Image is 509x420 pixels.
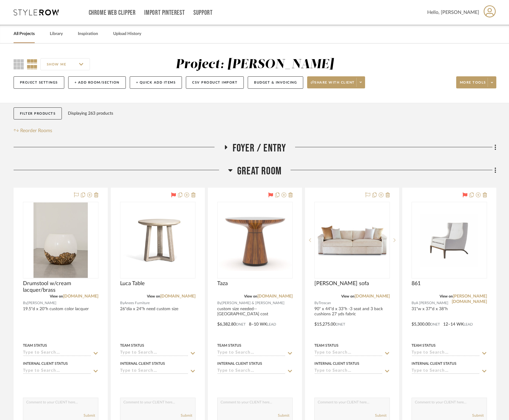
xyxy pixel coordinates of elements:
div: Displaying 263 products [68,107,113,119]
button: Submit [84,413,95,418]
span: Drumstool w/cream lacquer/brass [23,280,98,294]
input: Type to Search… [412,368,480,374]
button: More tools [456,76,496,88]
div: Team Status [217,343,241,348]
span: View on [50,294,63,298]
div: Internal Client Status [217,361,262,366]
a: Inspiration [78,30,98,38]
input: Type to Search… [217,350,285,356]
a: Upload History [113,30,141,38]
span: By [120,300,124,306]
span: View on [147,294,160,298]
button: + Quick Add Items [130,76,182,89]
span: 861 [412,280,421,287]
button: Project Settings [14,76,64,89]
input: Type to Search… [314,350,383,356]
a: [PERSON_NAME][DOMAIN_NAME] [452,294,487,304]
button: CSV Product Import [186,76,244,89]
button: Share with client [307,76,365,88]
button: Filter Products [14,107,62,120]
span: Foyer / Entry [233,142,286,155]
span: [PERSON_NAME] sofa [314,280,369,287]
button: Submit [278,413,289,418]
img: Taza [218,209,292,271]
span: By [412,300,416,306]
div: Team Status [314,343,339,348]
div: Team Status [120,343,144,348]
div: Internal Client Status [120,361,165,366]
input: Type to Search… [23,368,91,374]
span: View on [341,294,355,298]
div: 0 [315,202,390,278]
a: Import Pinterest [144,10,185,15]
input: Type to Search… [314,368,383,374]
button: Submit [181,413,192,418]
span: By [314,300,319,306]
a: [DOMAIN_NAME] [160,294,196,298]
div: Team Status [412,343,436,348]
input: Type to Search… [217,368,285,374]
a: All Projects [14,30,35,38]
img: Drumstool w/cream lacquer/brass [33,202,88,278]
a: Support [193,10,212,15]
button: Submit [472,413,484,418]
img: Newman sofa [315,224,389,257]
span: More tools [460,80,486,89]
span: View on [244,294,257,298]
span: Hello, [PERSON_NAME] [427,9,479,16]
a: [DOMAIN_NAME] [63,294,98,298]
div: Team Status [23,343,47,348]
span: By [217,300,221,306]
img: Luca Table [121,215,195,265]
a: [DOMAIN_NAME] [355,294,390,298]
span: Great Room [237,165,282,178]
input: Type to Search… [412,350,480,356]
button: Reorder Rooms [14,127,52,134]
div: Internal Client Status [314,361,359,366]
input: Type to Search… [23,350,91,356]
a: Library [50,30,63,38]
span: [PERSON_NAME] & [PERSON_NAME] [221,300,285,306]
button: Submit [375,413,387,418]
span: View on [440,294,453,298]
span: A [PERSON_NAME] [416,300,448,306]
button: Budget & Invoicing [248,76,303,89]
input: Type to Search… [120,368,188,374]
span: [PERSON_NAME] [27,300,56,306]
span: Taza [217,280,228,287]
span: By [23,300,27,306]
div: 0 [218,202,292,278]
span: Anees Furniture [124,300,150,306]
span: Reorder Rooms [20,127,52,134]
span: Share with client [311,80,355,89]
div: Internal Client Status [23,361,68,366]
img: 861 [412,214,486,267]
span: Luca Table [120,280,145,287]
span: Troscan [319,300,331,306]
div: Internal Client Status [412,361,457,366]
a: Chrome Web Clipper [89,10,136,15]
button: + Add Room/Section [68,76,126,89]
input: Type to Search… [120,350,188,356]
a: [DOMAIN_NAME] [257,294,293,298]
div: Project: [PERSON_NAME] [176,58,334,71]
